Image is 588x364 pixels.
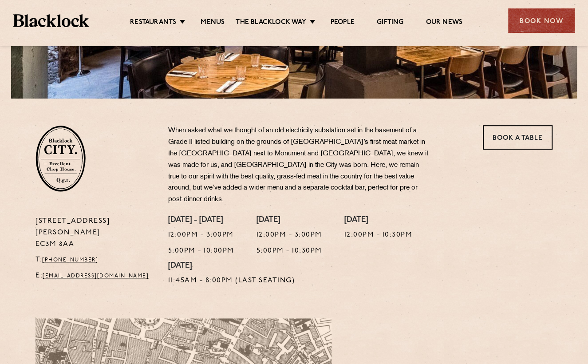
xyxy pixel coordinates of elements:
img: BL_Textured_Logo-footer-cropped.svg [13,14,89,27]
a: [EMAIL_ADDRESS][DOMAIN_NAME] [43,273,149,279]
p: 5:00pm - 10:00pm [168,245,234,257]
a: Our News [426,18,462,28]
h4: [DATE] [257,216,322,226]
a: Book a Table [483,125,552,150]
p: 12:00pm - 3:00pm [257,229,322,241]
h4: [DATE] [344,216,413,226]
p: 5:00pm - 10:30pm [257,245,322,257]
a: Menus [201,18,225,28]
p: [STREET_ADDRESS][PERSON_NAME] EC3M 8AA [36,216,155,250]
div: Book Now [508,8,575,33]
a: Restaurants [130,18,176,28]
p: E: [36,270,155,282]
h4: [DATE] - [DATE] [168,216,234,226]
p: 12:00pm - 3:00pm [168,229,234,241]
img: City-stamp-default.svg [36,125,86,192]
p: When asked what we thought of an old electricity substation set in the basement of a Grade II lis... [168,125,430,206]
p: 12:00pm - 10:30pm [344,229,413,241]
p: 11:45am - 8:00pm (Last Seating) [168,275,295,287]
p: T: [36,254,155,266]
a: [PHONE_NUMBER] [42,257,98,263]
h4: [DATE] [168,261,295,271]
a: People [331,18,355,28]
a: The Blacklock Way [236,18,306,28]
a: Gifting [377,18,403,28]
